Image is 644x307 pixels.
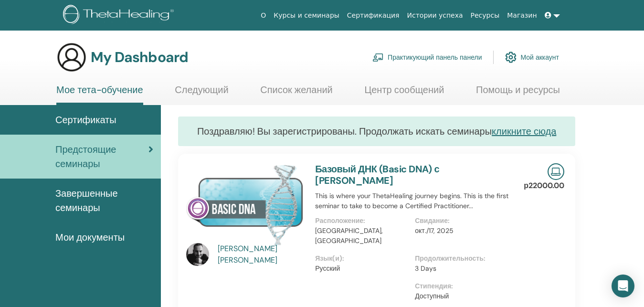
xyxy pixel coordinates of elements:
p: р22000.00 [524,180,564,191]
span: Сертификаты [55,113,116,127]
p: Русский [315,264,409,274]
a: Истории успеха [403,7,467,24]
p: Свидание : [415,216,509,226]
div: Поздравляю! Вы зарегистрированы. Продолжать искать семинары [178,116,575,146]
a: Сертификация [343,7,403,24]
a: Мой аккаунт [505,47,559,68]
p: 3 Days [415,264,509,274]
p: Доступный [415,291,509,301]
img: default.jpg [186,243,209,266]
a: Ресурсы [467,7,504,24]
p: This is where your ThetaHealing journey begins. This is the first seminar to take to become a Cer... [315,191,515,211]
img: cog.svg [505,49,517,65]
a: Помощь и ресурсы [476,84,560,103]
p: Расположение : [315,216,409,226]
span: Мои документы [55,230,125,244]
a: Следующий [175,84,228,103]
a: Базовый ДНК (Basic DNA) с [PERSON_NAME] [315,163,439,187]
p: Стипендия : [415,281,509,291]
a: Магазин [503,7,540,24]
a: Список желаний [260,84,333,103]
a: [PERSON_NAME] [PERSON_NAME] [218,243,306,266]
img: chalkboard-teacher.svg [372,53,384,62]
p: окт./17, 2025 [415,226,509,236]
a: кликните сюда [492,125,556,138]
p: Язык(и) : [315,254,409,264]
img: logo.png [63,5,177,26]
p: [GEOGRAPHIC_DATA], [GEOGRAPHIC_DATA] [315,226,409,246]
a: Мое тета-обучение [56,84,143,105]
span: Предстоящие семинары [55,142,148,171]
h3: My Dashboard [91,49,188,66]
a: Курсы и семинары [270,7,343,24]
a: Центр сообщений [364,84,444,103]
p: Продолжительность : [415,254,509,264]
img: Live Online Seminar [548,163,564,180]
a: Практикующий панель панели [372,47,482,68]
div: Open Intercom Messenger [612,275,634,297]
span: Завершенные семинары [55,186,153,215]
img: Базовый ДНК (Basic DNA) [186,163,304,246]
img: generic-user-icon.jpg [56,42,87,73]
a: О [257,7,270,24]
